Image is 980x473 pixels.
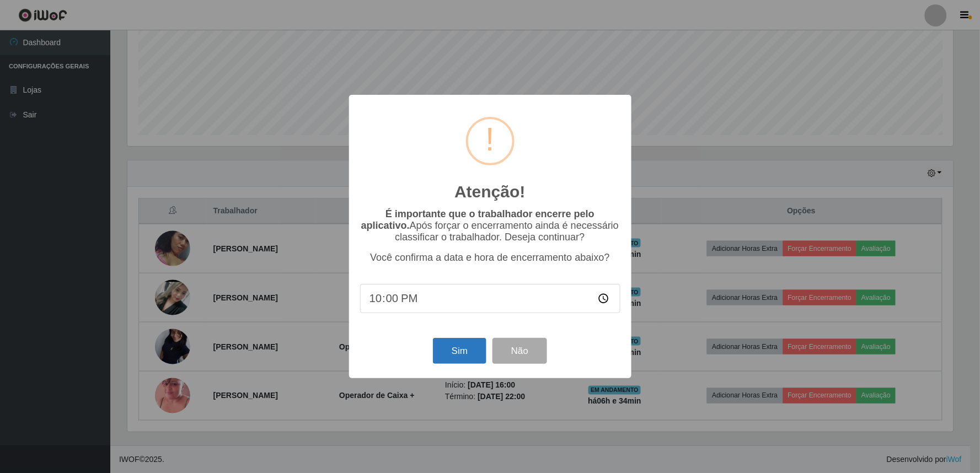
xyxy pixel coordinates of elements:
button: Sim [433,338,486,364]
button: Não [492,338,547,364]
h2: Atenção! [454,182,525,202]
p: Você confirma a data e hora de encerramento abaixo? [360,252,620,264]
p: Após forçar o encerramento ainda é necessário classificar o trabalhador. Deseja continuar? [360,208,620,243]
b: É importante que o trabalhador encerre pelo aplicativo. [361,208,595,231]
